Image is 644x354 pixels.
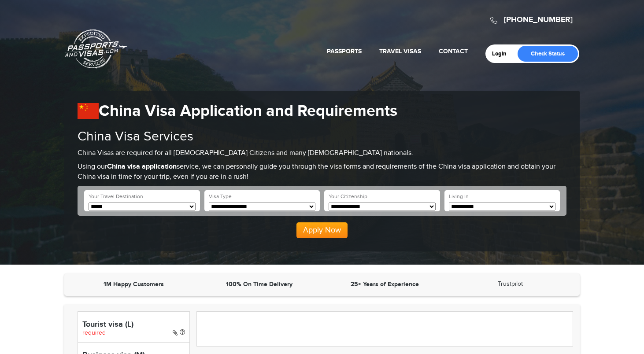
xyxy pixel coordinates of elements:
a: Contact [439,48,468,55]
p: Using our service, we can personally guide you through the visa forms and requirements of the Chi... [78,162,566,182]
i: Paper Visa [173,330,178,336]
strong: 100% On Time Delivery [226,280,292,288]
span: required [82,329,106,336]
a: Check Status [518,46,578,62]
label: Your Citizenship [329,193,367,200]
a: Travel Visas [379,48,421,55]
strong: China visa application [107,162,177,171]
strong: 1M Happy Customers [104,280,164,288]
label: Visa Type [209,193,232,200]
a: Trustpilot [498,280,523,288]
a: Passports & [DOMAIN_NAME] [65,29,127,69]
a: Passports [327,48,362,55]
button: Apply Now [296,222,348,238]
a: [PHONE_NUMBER] [504,15,573,25]
h4: Tourist visa (L) [82,321,185,329]
h2: China Visa Services [78,129,566,144]
label: Living In [449,193,469,200]
a: Login [492,50,513,57]
h1: China Visa Application and Requirements [78,102,566,121]
p: China Visas are required for all [DEMOGRAPHIC_DATA] Citizens and many [DEMOGRAPHIC_DATA] nationals. [78,148,566,159]
strong: 25+ Years of Experience [351,280,419,288]
label: Your Travel Destination [89,193,143,200]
